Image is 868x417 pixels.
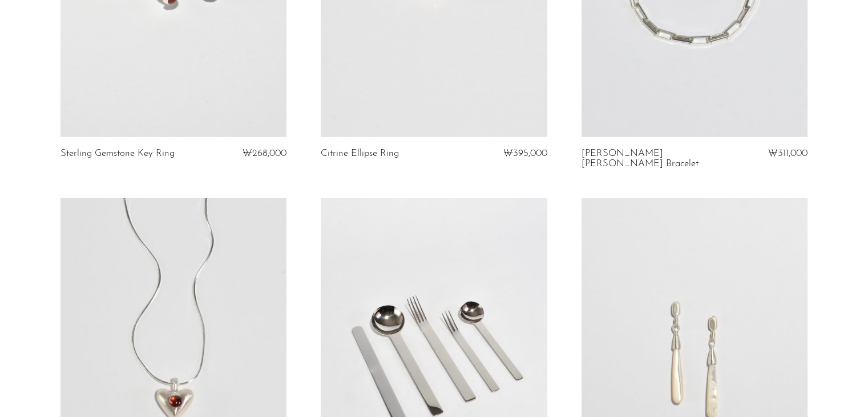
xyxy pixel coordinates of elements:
span: ₩311,000 [768,149,808,158]
span: ₩395,000 [503,149,547,158]
span: ₩268,000 [243,149,286,158]
a: Citrine Ellipse Ring [321,149,399,159]
a: [PERSON_NAME] [PERSON_NAME] Bracelet [582,149,733,170]
a: Sterling Gemstone Key Ring [60,149,175,159]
